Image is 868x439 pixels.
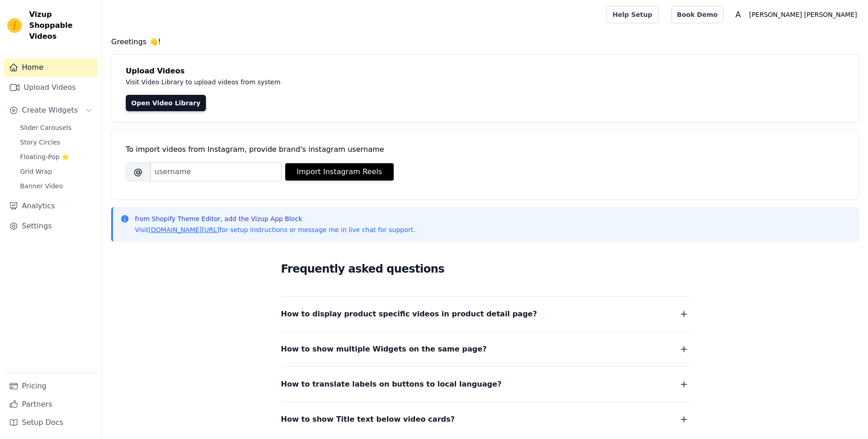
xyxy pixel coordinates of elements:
a: Pricing [4,377,98,395]
h4: Greetings 👋! [111,36,859,47]
span: Floating-Pop ⭐ [20,152,69,161]
a: Floating-Pop ⭐ [15,150,98,163]
span: Create Widgets [22,105,78,116]
button: How to translate labels on buttons to local language? [281,378,689,391]
span: Vizup Shoppable Videos [29,9,94,42]
a: Banner Video [15,180,98,192]
p: Visit for setup instructions or message me in live chat for support. [135,225,415,234]
a: Story Circles [15,136,98,149]
a: [DOMAIN_NAME][URL] [149,226,220,233]
a: Help Setup [606,6,658,23]
button: Import Instagram Reels [285,163,394,181]
button: Create Widgets [4,101,98,119]
span: Banner Video [20,181,63,191]
a: Open Video Library [126,95,206,111]
span: Grid Wrap [20,167,52,176]
a: Grid Wrap [15,165,98,178]
span: How to display product specific videos in product detail page? [281,308,537,320]
a: Analytics [4,197,98,215]
img: Vizup [7,18,22,33]
span: How to show Title text below video cards? [281,413,455,426]
h2: Frequently asked questions [281,260,689,278]
button: How to display product specific videos in product detail page? [281,308,689,320]
a: Setup Docs [4,413,98,432]
h4: Upload Videos [126,66,844,77]
span: How to show multiple Widgets on the same page? [281,343,487,356]
span: How to translate labels on buttons to local language? [281,378,502,391]
span: Story Circles [20,138,60,147]
button: How to show multiple Widgets on the same page? [281,343,689,356]
div: To import videos from Instagram, provide brand's instagram username [126,144,844,155]
button: A [PERSON_NAME] [PERSON_NAME] [731,6,861,23]
a: Book Demo [671,6,724,23]
p: Visit Video Library to upload videos from system [126,77,534,88]
p: [PERSON_NAME] [PERSON_NAME] [745,6,861,23]
span: Slider Carousels [20,123,72,132]
a: Slider Carousels [15,121,98,134]
button: How to show Title text below video cards? [281,413,689,426]
p: from Shopify Theme Editor, add the Vizup App Block [135,214,415,223]
span: @ [126,162,150,181]
a: Partners [4,395,98,413]
a: Settings [4,217,98,235]
a: Upload Videos [4,78,98,97]
input: username [150,162,282,181]
a: Home [4,58,98,77]
text: A [735,10,741,19]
